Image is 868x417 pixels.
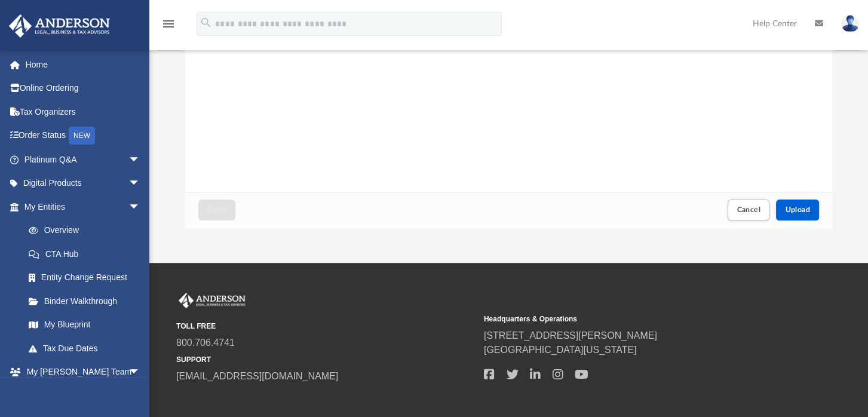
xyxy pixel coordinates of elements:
a: Entity Change Request [17,266,158,290]
i: search [200,16,213,29]
button: Cancel [728,200,769,220]
span: arrow_drop_down [128,148,152,172]
span: arrow_drop_down [128,171,152,196]
a: menu [161,23,176,31]
span: arrow_drop_down [128,360,152,385]
img: Anderson Advisors Platinum Portal [176,293,248,308]
a: [STREET_ADDRESS][PERSON_NAME] [484,330,657,341]
a: Home [8,53,158,76]
a: [GEOGRAPHIC_DATA][US_STATE] [484,345,637,355]
a: Overview [17,219,158,243]
div: NEW [69,127,95,145]
a: [EMAIL_ADDRESS][DOMAIN_NAME] [176,371,338,381]
a: Tax Organizers [8,100,158,124]
a: Digital Productsarrow_drop_down [8,171,158,195]
small: Headquarters & Operations [484,314,783,324]
span: Upload [785,206,810,213]
a: Order StatusNEW [8,124,158,148]
i: menu [161,17,176,31]
a: 800.706.4741 [176,338,235,348]
span: Cancel [737,206,760,213]
a: Platinum Q&Aarrow_drop_down [8,148,158,171]
button: Close [198,200,235,220]
small: SUPPORT [176,354,476,365]
img: User Pic [841,15,859,32]
a: My Blueprint [17,313,152,337]
a: CTA Hub [17,242,158,266]
a: Online Ordering [8,76,158,100]
a: My [PERSON_NAME] Teamarrow_drop_down [8,360,152,384]
img: Anderson Advisors Platinum Portal [5,14,114,38]
a: Binder Walkthrough [17,289,158,313]
small: TOLL FREE [176,321,476,332]
span: arrow_drop_down [128,195,152,219]
a: My Entitiesarrow_drop_down [8,195,158,219]
button: Upload [776,200,819,220]
a: Tax Due Dates [17,336,158,360]
span: Close [207,206,226,213]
